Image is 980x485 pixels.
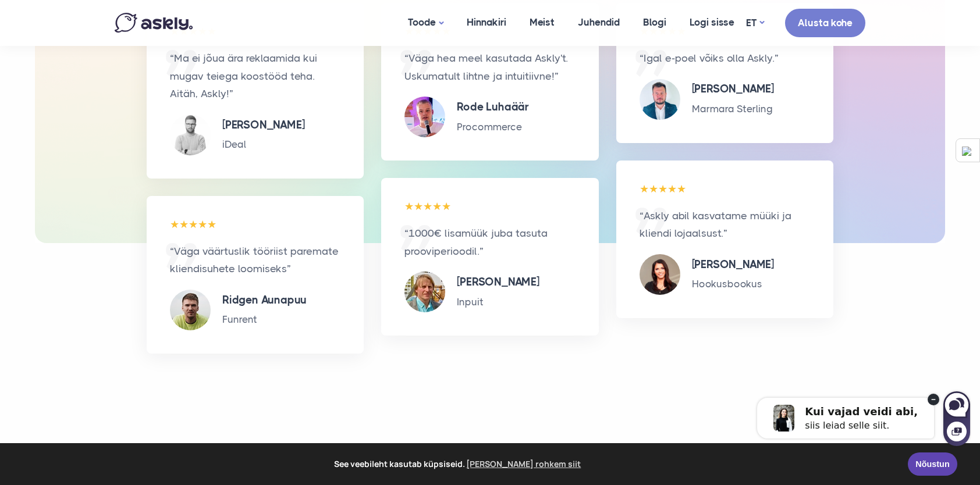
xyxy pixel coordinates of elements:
[465,455,583,473] a: learn more about cookies
[692,256,774,273] h5: [PERSON_NAME]
[692,81,774,98] h5: [PERSON_NAME]
[457,294,539,311] p: Inpuit
[404,49,575,85] p: “Väga hea meel kasutada Askly't. Uskumatult lihtne ja intuitiivne!”
[457,119,529,135] p: Procommerce
[404,224,575,260] p: “1000€ lisamüük juba tasuta prooviperioodil.”
[457,99,529,116] h5: Rode Luhaäär
[115,13,193,33] img: Askly
[170,243,340,278] p: “Väga väärtuslik tööriist paremate kliendisuhete loomiseks”
[746,15,764,31] a: ET
[692,101,774,117] p: Marmara Sterling
[692,276,774,293] p: Hookusbookus
[222,311,307,328] p: Funrent
[17,455,900,473] span: See veebileht kasutab küpsiseid.
[222,136,304,153] p: iDeal
[908,452,957,476] a: Nõustun
[962,147,971,156] img: DB_AMPERSAND_Pantone.svg
[222,292,307,309] h5: Ridgen Aunapuu
[785,9,865,37] a: Alusta kohe
[170,49,340,103] p: “Ma ei jõua ära reklaamida kui mugav teiega koostööd teha. Aitäh, Askly!”
[732,376,971,447] iframe: Askly chat
[457,274,539,291] h5: [PERSON_NAME]
[640,207,810,243] p: “Askly abil kasvatame müüki ja kliendi lojaalsust.”
[222,117,304,134] h5: [PERSON_NAME]
[640,49,810,67] p: “Igal e-poel võiks olla Askly.”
